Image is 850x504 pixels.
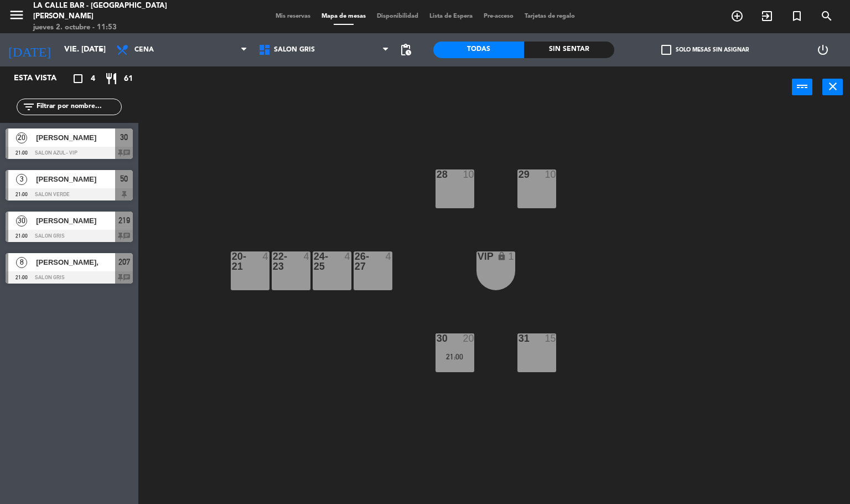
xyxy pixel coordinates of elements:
span: 207 [118,255,130,269]
span: Cena [134,46,154,54]
div: 24-25 [314,251,314,271]
span: 4 [91,73,95,85]
div: Esta vista [6,72,80,85]
span: Disponibilidad [371,13,424,19]
div: 1 [509,251,515,261]
i: arrow_drop_down [95,43,108,56]
span: [PERSON_NAME] [36,132,115,143]
i: menu [8,7,25,23]
span: 50 [120,172,128,186]
i: filter_list [22,100,35,114]
div: 26-27 [355,251,355,271]
label: Solo mesas sin asignar [661,45,749,55]
div: 10 [545,169,556,179]
input: Filtrar por nombre... [35,101,121,113]
div: 15 [545,333,556,343]
div: jueves 2. octubre - 11:53 [33,22,204,33]
button: close [822,79,843,95]
span: 3 [16,174,27,185]
div: 4 [345,251,351,261]
i: turned_in_not [790,9,804,23]
i: crop_square [71,72,85,85]
span: [PERSON_NAME] [36,173,115,185]
div: 31 [519,333,519,343]
div: VIP [478,251,478,261]
div: 29 [519,169,519,179]
i: lock [497,251,506,261]
button: power_input [792,79,812,95]
span: [PERSON_NAME], [36,256,115,268]
i: power_input [796,80,809,93]
div: 4 [304,251,310,261]
i: search [820,9,833,23]
div: 22-23 [273,251,273,271]
span: Mapa de mesas [316,13,371,19]
i: close [826,80,839,93]
span: Lista de Espera [424,13,478,19]
div: La Calle Bar - [GEOGRAPHIC_DATA][PERSON_NAME] [33,1,204,22]
i: add_circle_outline [730,9,744,23]
span: 20 [16,132,27,143]
span: 219 [118,214,130,227]
div: 30 [437,333,437,343]
i: restaurant [105,72,118,85]
div: 20 [463,333,474,343]
div: Todas [433,42,524,58]
span: Mis reservas [270,13,316,19]
div: 10 [463,169,474,179]
span: check_box_outline_blank [661,45,671,55]
span: 61 [124,73,133,85]
button: menu [8,7,25,27]
span: 30 [16,215,27,227]
span: [PERSON_NAME] [36,215,115,227]
div: 20-21 [232,251,232,271]
span: Pre-acceso [478,13,519,19]
span: Tarjetas de regalo [519,13,581,19]
i: power_settings_new [816,43,830,56]
div: Sin sentar [524,42,615,58]
span: 30 [120,131,128,144]
span: 8 [16,257,27,268]
div: 21:00 [436,353,474,361]
div: 4 [386,251,392,261]
span: pending_actions [399,43,412,56]
div: 28 [437,169,437,179]
div: 4 [263,251,269,261]
span: SALON GRIS [274,46,315,54]
i: exit_to_app [760,9,774,23]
